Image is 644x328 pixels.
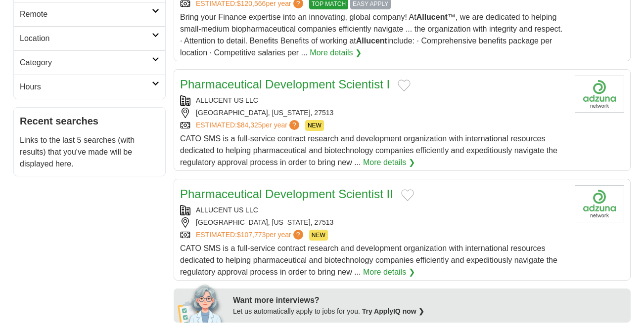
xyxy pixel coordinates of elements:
a: More details ❯ [363,157,415,168]
span: ? [289,120,299,130]
a: Remote [14,2,165,26]
button: Add to favorite jobs [401,189,414,201]
img: apply-iq-scientist.png [178,283,226,323]
div: ALLUCENT US LLC [180,95,567,106]
div: Want more interviews? [233,294,625,306]
p: Links to the last 5 searches (with results) that you've made will be displayed here. [20,134,159,170]
a: Hours [14,75,165,99]
h2: Recent searches [20,114,159,128]
span: CATO SMS is a full-service contract research and development organization with international reso... [180,244,557,276]
span: CATO SMS is a full-service contract research and development organization with international reso... [180,134,557,166]
a: Category [14,50,165,75]
span: $107,773 [237,231,266,239]
a: Try ApplyIQ now ❯ [362,307,424,315]
a: More details ❯ [310,47,362,59]
a: ESTIMATED:$107,773per year? [196,230,305,241]
h2: Remote [20,8,152,20]
h2: Location [20,33,152,44]
div: Let us automatically apply to jobs for you. [233,306,625,317]
div: ALLUCENT US LLC [180,205,567,215]
span: NEW [309,230,328,241]
span: Bring your Finance expertise into an innovating, global company! At ™, we are dedicated to helpin... [180,13,562,57]
a: Pharmaceutical Development Scientist I [180,78,390,91]
span: $84,325 [237,121,262,129]
span: NEW [305,120,324,131]
div: [GEOGRAPHIC_DATA], [US_STATE], 27513 [180,217,567,228]
h2: Category [20,57,152,69]
a: Pharmaceutical Development Scientist II [180,187,393,201]
a: ESTIMATED:$84,325per year? [196,120,301,131]
strong: Allucent [416,13,448,21]
strong: Allucent [356,37,387,45]
img: Company logo [575,76,624,113]
button: Add to favorite jobs [398,80,411,91]
h2: Hours [20,81,152,93]
img: Company logo [575,185,624,222]
span: ? [293,230,303,240]
div: [GEOGRAPHIC_DATA], [US_STATE], 27513 [180,108,567,118]
a: Location [14,26,165,50]
a: More details ❯ [363,266,415,278]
